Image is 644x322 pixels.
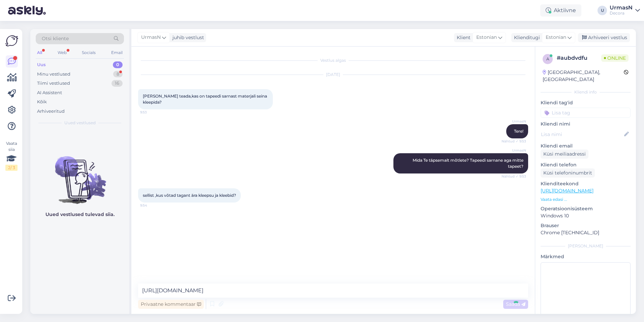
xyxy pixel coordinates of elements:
div: juhib vestlust [170,34,204,41]
div: Vaata siia [5,140,18,171]
p: Märkmed [541,253,631,260]
span: UrmasN [141,34,161,41]
div: Arhiveeri vestlus [578,33,630,42]
span: Online [601,54,629,62]
div: Küsi telefoninumbrit [541,168,595,178]
p: Operatsioonisüsteem [541,205,631,212]
input: Lisa nimi [541,131,623,138]
div: Kliendi info [541,89,631,95]
div: Email [110,48,124,57]
span: Nähtud ✓ 9:53 [501,139,526,144]
input: Lisa tag [541,108,631,118]
div: Vestlus algas [138,57,528,63]
span: Mida Te täpsemalt mõtlete? Tapeedi sarnane aga mitte tapeet? [413,158,524,169]
span: Nähtud ✓ 9:53 [501,174,526,179]
span: Estonian [546,34,566,41]
p: Uued vestlused tulevad siia. [45,211,115,218]
a: [URL][DOMAIN_NAME] [541,188,593,194]
span: 9:54 [140,203,165,208]
div: [GEOGRAPHIC_DATA], [GEOGRAPHIC_DATA] [543,69,624,83]
p: Windows 10 [541,212,631,219]
div: Klient [454,34,471,41]
p: Kliendi telefon [541,161,631,168]
p: Vaata edasi ... [541,196,631,203]
div: 2 / 3 [5,165,18,171]
div: Aktiivne [540,4,581,17]
span: a [546,56,549,61]
span: UrmasN [501,119,526,124]
div: 16 [111,80,123,87]
div: [PERSON_NAME] [541,243,631,249]
span: Estonian [476,34,497,41]
div: UrmasN [610,5,633,10]
div: Küsi meiliaadressi [541,150,588,159]
p: Kliendi email [541,142,631,150]
span: sellist ,kus võtad tagant ära kleepsu ja kleebid? [143,193,236,198]
div: 8 [113,71,123,78]
span: Tere! [514,129,523,134]
div: Uus [37,61,46,68]
div: Kõik [37,99,47,105]
div: Decora [610,10,633,16]
p: Kliendi tag'id [541,99,631,106]
span: Otsi kliente [42,35,69,42]
img: Askly Logo [5,34,18,47]
span: [PERSON_NAME] teada,kas on tapeedi sarnast materjali seina kleepida? [143,93,268,105]
div: Web [56,48,68,57]
img: No chats [30,144,129,205]
span: Uued vestlused [64,120,96,126]
div: Tiimi vestlused [37,80,70,87]
div: All [36,48,43,57]
span: UrmasN [501,148,526,153]
div: [DATE] [138,72,528,78]
p: Kliendi nimi [541,120,631,128]
div: Klienditugi [511,34,540,41]
div: AI Assistent [37,89,62,96]
div: 0 [113,61,123,68]
p: Chrome [TECHNICAL_ID] [541,229,631,236]
div: Arhiveeritud [37,108,65,115]
div: Minu vestlused [37,71,70,78]
a: UrmasNDecora [610,5,640,16]
span: 9:53 [140,110,165,115]
p: Brauser [541,222,631,229]
div: U [598,6,607,15]
div: # aubdvdfu [557,54,601,62]
p: Klienditeekond [541,180,631,187]
div: Socials [80,48,97,57]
